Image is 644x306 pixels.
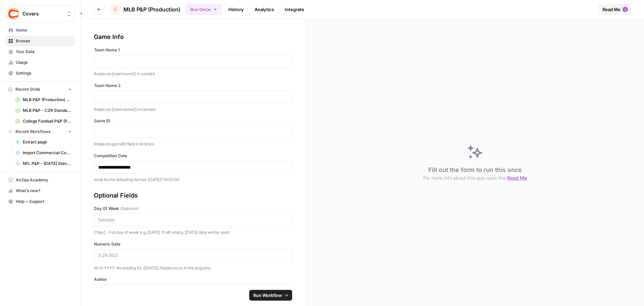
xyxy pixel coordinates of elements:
span: Recent Grids [15,86,40,92]
span: MLB P&P (Production) Grid (6) [23,97,72,103]
a: History [224,4,248,15]
label: Numeric Date [94,241,292,247]
button: For more info about this app open the Read Me [423,175,527,181]
span: Extract page [23,139,72,145]
button: Help + Support [5,196,75,207]
button: Read Me [598,4,631,15]
span: Run Workflow [253,292,282,299]
a: Import Commercial Content [12,147,75,158]
a: Home [5,25,75,36]
div: What's new? [6,186,74,196]
a: Settings [5,68,75,79]
p: Replaces gameID field in Articles [94,141,292,147]
label: Competition Date [94,153,292,159]
span: Read Me [602,6,621,13]
span: Usage [16,59,72,65]
a: MLB P&P - CZR Standard (Production) Grid (2) [12,105,75,116]
span: Your Data [16,49,72,55]
span: Home [16,27,72,33]
label: Team Name 2 [94,83,292,89]
div: Fill out the form to run this once [423,165,527,181]
p: M-D-YYYY. No leading 0s. ([DATE]). Replaces xx in the slug only [94,265,292,271]
div: Game Info [94,32,292,42]
a: MLB P&P (Production) [110,4,180,15]
a: Integrate [281,4,308,15]
a: Browse [5,36,75,46]
a: Extract page [12,137,75,147]
span: Read Me [507,175,527,181]
span: MLB P&P (Production) [123,5,180,13]
span: Import Commercial Content [23,150,72,156]
p: Replaces [teamname2] in content [94,106,292,113]
span: College Football P&P (Production) Grid [23,118,72,124]
span: MLB P&P - CZR Standard (Production) Grid (2) [23,107,72,114]
p: [*day] - Full day of week e.g. [DATE]. If left empty, [DATE] date will be used. [94,229,292,236]
span: Covers [22,10,63,17]
span: Help + Support [16,199,72,205]
button: Recent Workflows [5,127,75,137]
label: Day Of Week [94,206,292,212]
label: Team Name 1 [94,47,292,53]
a: Your Data [5,46,75,57]
img: Covers Logo [8,8,20,20]
a: AirOps Academy [5,175,75,185]
button: Run Workflow [249,290,292,301]
span: AirOps Academy [16,177,72,183]
a: Usage [5,57,75,68]
button: Recent Grids [5,84,75,94]
label: Game ID [94,118,292,124]
span: NFL P&P - [DATE] Standard (Production) [23,161,72,167]
a: College Football P&P (Production) Grid [12,116,75,127]
div: Optional Fields [94,191,292,200]
button: Run Once [186,4,222,15]
button: Workspace: Covers [5,5,75,22]
a: MLB P&P (Production) Grid (6) [12,94,75,105]
span: Recent Workflows [15,129,50,135]
a: NFL P&P - [DATE] Standard (Production) [12,158,75,169]
p: must be the following format: [DATE]T14:05:00 [94,176,292,183]
a: Analytics [251,4,278,15]
label: Author [94,276,292,282]
p: Replaces [teamname1] in content [94,71,292,77]
span: Browse [16,38,72,44]
span: Settings [16,70,72,76]
button: What's new? [5,185,75,196]
span: (Optional) [120,206,139,212]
